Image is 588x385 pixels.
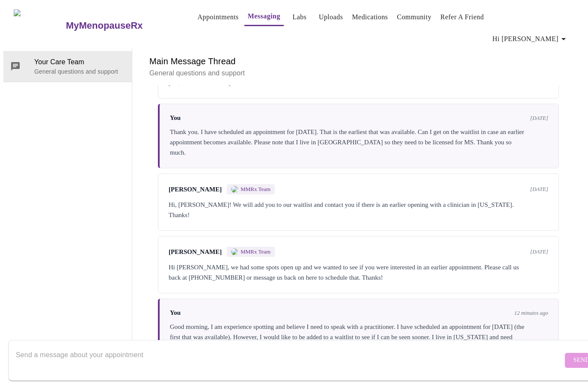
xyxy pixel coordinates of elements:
span: You [170,114,181,122]
button: Appointments [194,9,242,26]
button: Uploads [315,9,347,26]
span: MMRx Team [241,248,270,255]
a: Community [397,11,432,23]
span: [DATE] [530,186,548,193]
button: Refer a Friend [437,9,487,26]
button: Medications [348,9,391,26]
a: Medications [352,11,388,23]
div: Hi [PERSON_NAME], we had some spots open up and we wanted to see if you were interested in an ear... [169,262,548,283]
span: 12 minutes ago [514,310,548,316]
button: Hi [PERSON_NAME] [489,30,572,48]
button: Community [394,9,435,26]
p: General questions and support [34,67,125,76]
img: MyMenopauseRx Logo [14,9,65,42]
h6: Main Message Thread [149,54,567,68]
button: Labs [286,9,313,26]
textarea: Send a message about your appointment [16,346,563,374]
span: [DATE] [530,115,548,122]
span: Hi [PERSON_NAME] [493,33,569,45]
h3: MyMenopauseRx [66,20,143,31]
p: General questions and support [149,68,567,78]
div: Good morning, I am experience spotting and believe I need to speak with a practitioner. I have sc... [170,322,548,352]
div: Your Care TeamGeneral questions and support [3,51,132,82]
span: [DATE] [530,248,548,255]
span: Your Care Team [34,57,125,67]
a: MyMenopauseRx [65,11,177,41]
a: Messaging [248,10,280,22]
div: Hi, [PERSON_NAME]! We will add you to our waitlist and contact you if there is an earlier opening... [169,200,548,220]
div: Thank you. I have scheduled an appointment for [DATE]. That is the earliest that was available. C... [170,127,548,158]
img: MMRX [231,248,238,255]
img: MMRX [231,186,238,193]
a: Labs [292,11,306,23]
span: You [170,309,181,316]
button: Messaging [244,8,284,26]
span: MMRx Team [241,186,270,193]
span: [PERSON_NAME] [169,248,222,256]
span: [PERSON_NAME] [169,186,222,193]
a: Uploads [319,11,343,23]
a: Appointments [198,11,239,23]
a: Refer a Friend [440,11,484,23]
